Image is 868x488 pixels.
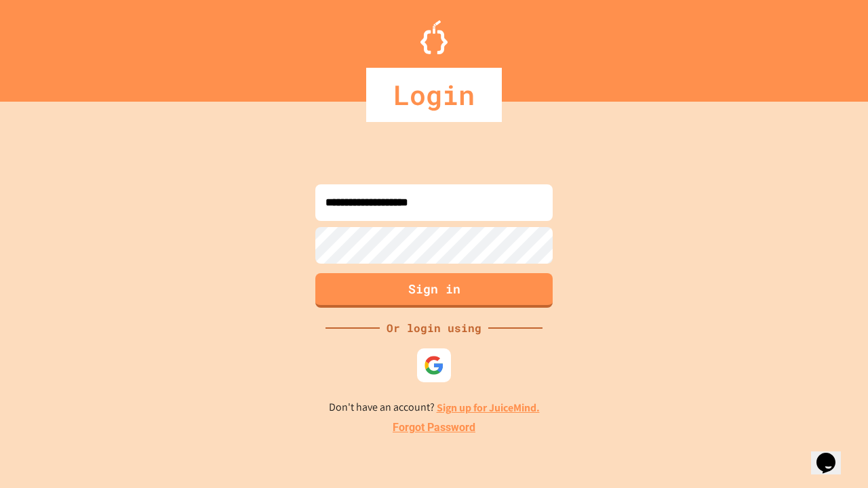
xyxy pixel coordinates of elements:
img: Logo.svg [420,20,448,54]
a: Sign up for JuiceMind. [437,401,540,415]
div: Login [366,68,502,122]
iframe: chat widget [811,434,854,474]
p: Don't have an account? [329,399,540,416]
button: Sign in [315,273,553,308]
div: Or login using [380,320,488,336]
iframe: chat widget [755,375,854,432]
a: Forgot Password [393,420,475,436]
img: google-icon.svg [424,355,444,375]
